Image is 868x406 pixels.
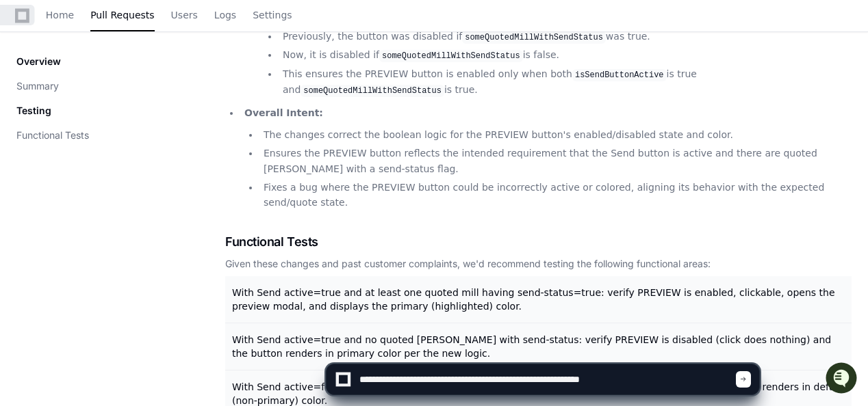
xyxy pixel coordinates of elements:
li: This ensures the PREVIEW button is enabled only when both is true and is true. [279,66,852,98]
li: Now, it is disabled if is false. [279,47,852,64]
p: Overview [16,55,61,68]
span: Logs [214,11,236,19]
img: 1756235613930-3d25f9e4-fa56-45dd-b3ad-e072dfbd1548 [14,102,38,126]
p: Testing [16,104,51,118]
span: Home [46,11,74,19]
span: With Send active=false and at least one quoted mill having send-status=true: verify PREVIEW is di... [232,381,847,406]
div: We're available if you need us! [47,116,173,126]
iframe: Open customer support [824,361,861,398]
a: Powered byPylon [97,143,166,154]
span: Users [171,11,198,19]
code: someQuotedMillWithSendStatus [379,50,523,62]
li: Previously, the button was disabled if was true. [279,29,852,45]
div: Given these changes and past customer complaints, we'd recommend testing the following functional... [225,257,852,271]
code: someQuotedMillWithSendStatus [462,31,606,44]
div: Welcome [14,55,249,77]
code: someQuotedMillWithSendStatus [301,85,444,97]
img: PlayerZero [14,14,41,41]
button: Summary [16,79,59,93]
li: Fixes a bug where the PREVIEW button could be incorrectly active or colored, aligning its behavio... [259,180,852,211]
strong: Overall Intent: [244,107,323,118]
span: Settings [253,11,292,19]
li: Ensures the PREVIEW button reflects the intended requirement that the Send button is active and t... [259,146,852,177]
span: Functional Tests [225,232,318,252]
span: Pylon [136,144,166,154]
button: Functional Tests [16,128,89,142]
span: Pull Requests [90,11,154,19]
li: The changes correct the boolean logic for the PREVIEW button's enabled/disabled state and color. [259,127,852,143]
button: Start new chat [233,106,249,122]
span: With Send active=true and at least one quoted mill having send-status=true: verify PREVIEW is ena... [232,287,835,312]
div: Start new chat [47,102,225,116]
span: With Send active=true and no quoted [PERSON_NAME] with send-status: verify PREVIEW is disabled (c... [232,334,831,359]
code: isSendButtonActive [572,69,667,81]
